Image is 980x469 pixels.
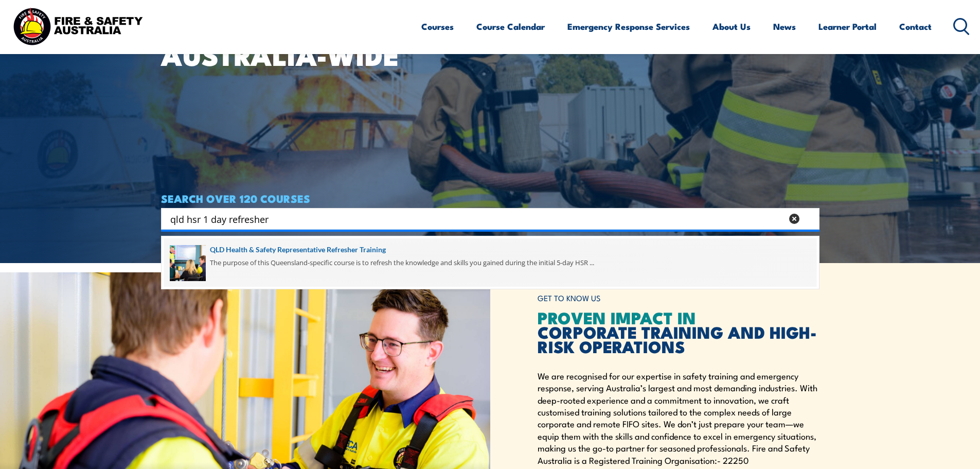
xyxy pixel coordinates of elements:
p: We are recognised for our expertise in safety training and emergency response, serving Australia’... [538,370,819,466]
h6: GET TO KNOW US [538,289,819,308]
a: Contact [899,13,932,40]
a: About Us [712,13,751,40]
span: PROVEN IMPACT IN [538,304,696,330]
input: Search input [170,211,782,227]
button: Search magnifier button [801,212,816,226]
a: QLD Health & Safety Representative Refresher Training [170,244,811,255]
a: Learner Portal [818,13,877,40]
a: Emergency Response Services [567,13,690,40]
a: News [773,13,796,40]
a: Courses [421,13,454,40]
h2: CORPORATE TRAINING AND HIGH-RISK OPERATIONS [538,310,819,353]
form: Search form [172,212,785,226]
a: Course Calendar [476,13,545,40]
h4: SEARCH OVER 120 COURSES [161,193,819,204]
